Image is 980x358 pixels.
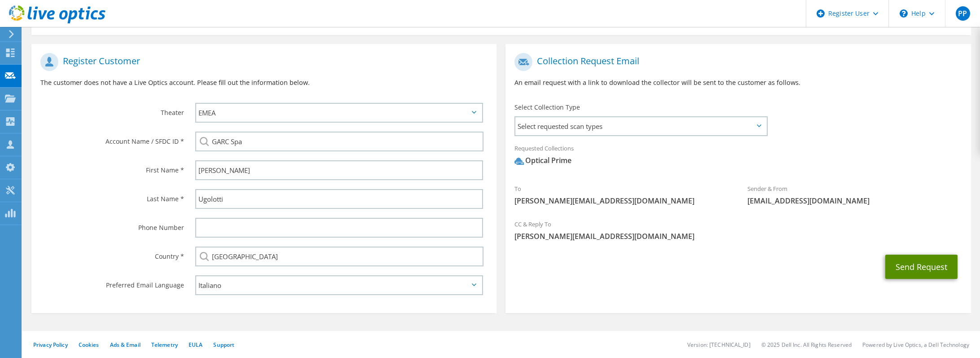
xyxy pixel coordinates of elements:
[514,155,571,166] div: Optical Prime
[189,341,202,349] a: EULA
[40,78,488,88] p: The customer does not have a Live Optics account. Please fill out the information below.
[151,341,178,349] a: Telemetry
[515,117,766,135] span: Select requested scan types
[514,231,962,241] span: [PERSON_NAME][EMAIL_ADDRESS][DOMAIN_NAME]
[505,179,738,210] div: To
[738,179,971,210] div: Sender & From
[40,189,184,203] label: Last Name *
[505,139,971,175] div: Requested Collections
[33,341,68,349] a: Privacy Policy
[40,275,184,290] label: Preferred Email Language
[40,160,184,175] label: First Name *
[514,78,962,88] p: An email request with a link to download the collector will be sent to the customer as follows.
[514,103,580,112] label: Select Collection Type
[885,255,958,279] button: Send Request
[956,6,970,21] span: PP
[514,53,957,71] h1: Collection Request Email
[40,247,184,261] label: Country *
[862,341,969,349] li: Powered by Live Optics, a Dell Technology
[213,341,234,349] a: Support
[40,132,184,146] label: Account Name / SFDC ID *
[514,196,729,206] span: [PERSON_NAME][EMAIL_ADDRESS][DOMAIN_NAME]
[747,196,962,206] span: [EMAIL_ADDRESS][DOMAIN_NAME]
[505,215,971,246] div: CC & Reply To
[761,341,852,349] li: © 2025 Dell Inc. All Rights Reserved
[110,341,141,349] a: Ads & Email
[40,218,184,232] label: Phone Number
[40,103,184,117] label: Theater
[40,53,483,71] h1: Register Customer
[79,341,99,349] a: Cookies
[900,9,908,18] svg: \n
[687,341,751,349] li: Version: [TECHNICAL_ID]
